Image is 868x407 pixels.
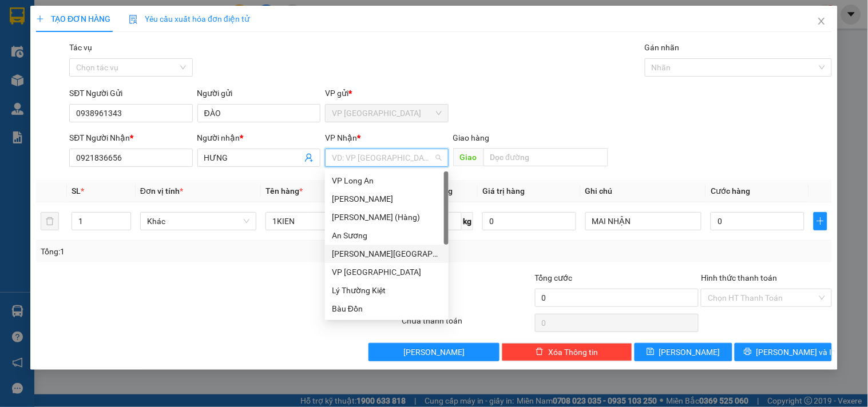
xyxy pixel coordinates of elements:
[814,217,827,226] span: plus
[332,174,442,187] div: VP Long An
[453,148,483,166] span: Giao
[548,346,598,358] span: Xóa Thông tin
[332,266,442,278] div: VP [GEOGRAPHIC_DATA]
[332,284,442,297] div: Lý Thường Kiệt
[744,348,752,357] span: printer
[817,17,826,26] span: close
[536,348,544,357] span: delete
[332,229,442,242] div: An Sương
[453,133,490,142] span: Giao hàng
[9,75,26,87] span: CR :
[36,15,44,23] span: plus
[325,171,449,190] div: VP Long An
[325,263,449,281] div: VP Tân Bình
[69,131,192,144] div: SĐT Người Nhận
[814,212,827,230] button: plus
[129,14,249,23] span: Yêu cầu xuất hóa đơn điện tử
[325,208,449,226] div: Mỹ Hương (Hàng)
[635,343,732,361] button: save[PERSON_NAME]
[134,10,226,23] div: T.T Kà Tum
[10,37,126,51] div: tài
[581,180,706,202] th: Ghi chú
[10,11,27,23] span: Gửi:
[304,153,314,162] span: user-add
[10,51,126,67] div: 0777099897
[72,186,81,195] span: SL
[332,302,442,315] div: Bàu Đồn
[332,211,442,224] div: [PERSON_NAME] (Hàng)
[325,133,357,142] span: VP Nhận
[134,11,161,23] span: Nhận:
[482,212,576,230] input: 0
[41,212,59,230] button: delete
[711,186,750,195] span: Cước hàng
[332,248,442,260] div: [PERSON_NAME][GEOGRAPHIC_DATA]
[647,348,655,357] span: save
[368,343,499,361] button: [PERSON_NAME]
[10,10,126,37] div: VP [GEOGRAPHIC_DATA]
[325,300,449,318] div: Bàu Đồn
[197,131,320,144] div: Người nhận
[325,190,449,208] div: Mỹ Hương
[645,43,680,52] label: Gán nhãn
[265,186,303,195] span: Tên hàng
[401,314,533,334] div: Chưa thanh toán
[332,193,442,205] div: [PERSON_NAME]
[41,245,336,258] div: Tổng: 1
[325,87,448,99] div: VP gửi
[129,15,138,24] img: icon
[134,37,226,53] div: 0978484852
[140,186,183,195] span: Đơn vị tính
[483,148,608,166] input: Dọc đường
[197,87,320,99] div: Người gửi
[265,212,382,230] input: VD: Bàn, Ghế
[134,23,226,37] div: nha khoa á âu
[756,346,837,358] span: [PERSON_NAME] và In
[502,343,632,361] button: deleteXóa Thông tin
[36,14,110,23] span: TẠO ĐƠN HÀNG
[9,74,128,87] div: 30.000
[403,346,465,358] span: [PERSON_NAME]
[806,6,838,38] button: Close
[535,273,573,282] span: Tổng cước
[462,212,473,230] span: kg
[585,212,701,230] input: Ghi Chú
[659,346,720,358] span: [PERSON_NAME]
[69,87,192,99] div: SĐT Người Gửi
[332,105,441,122] span: VP Tân Bình
[325,226,449,245] div: An Sương
[482,186,525,195] span: Giá trị hàng
[147,213,249,230] span: Khác
[69,43,92,52] label: Tác vụ
[325,281,449,300] div: Lý Thường Kiệt
[701,273,777,282] label: Hình thức thanh toán
[325,245,449,263] div: Dương Minh Châu
[735,343,832,361] button: printer[PERSON_NAME] và In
